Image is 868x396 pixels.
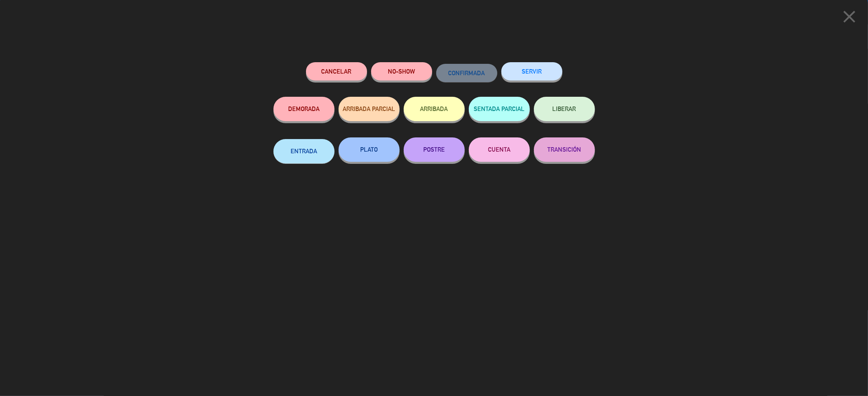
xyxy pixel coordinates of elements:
button: POSTRE [404,137,465,162]
button: PLATO [339,137,400,162]
button: Cancelar [306,62,367,81]
span: LIBERAR [553,105,576,112]
button: NO-SHOW [371,62,432,81]
button: CUENTA [469,137,530,162]
button: close [837,6,862,30]
button: CONFIRMADA [436,64,497,82]
button: LIBERAR [534,97,595,121]
button: ARRIBADA PARCIAL [339,97,400,121]
span: CONFIRMADA [448,70,485,76]
button: SERVIR [501,62,562,81]
button: DEMORADA [273,97,335,121]
button: ARRIBADA [404,97,465,121]
button: ENTRADA [273,139,335,163]
i: close [839,7,859,27]
button: SENTADA PARCIAL [469,97,530,121]
button: TRANSICIÓN [534,137,595,162]
span: ARRIBADA PARCIAL [343,105,395,112]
